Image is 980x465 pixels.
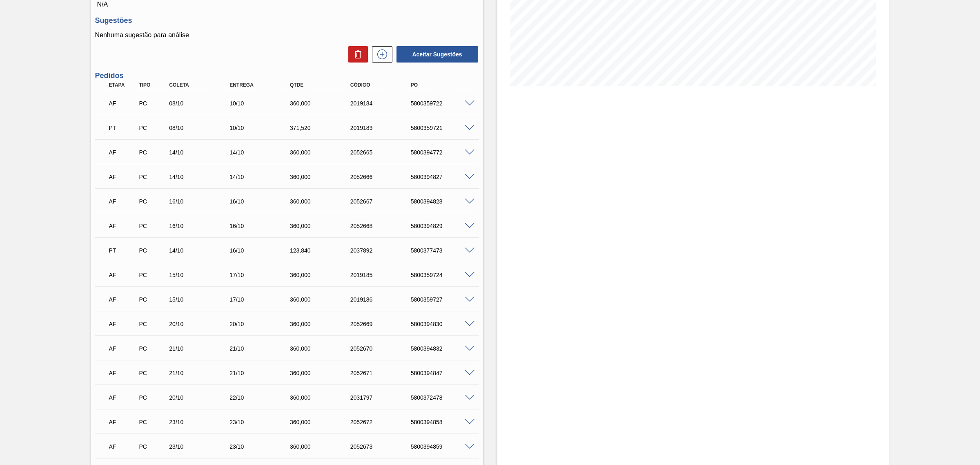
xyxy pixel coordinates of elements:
div: 23/10/2025 [167,443,236,450]
div: Aceitar Sugestões [392,45,479,63]
p: AF [109,272,137,278]
div: 2031797 [348,394,417,401]
div: Aguardando Faturamento [107,192,139,210]
div: 2019186 [348,296,417,303]
p: AF [109,370,137,376]
p: AF [109,443,137,450]
div: Pedido de Compra [137,443,169,450]
div: 21/10/2025 [227,345,296,352]
div: 5800394772 [409,149,477,156]
div: 371,520 [288,125,356,131]
div: 5800394832 [409,345,477,352]
div: Pedido de Compra [137,394,169,401]
div: 14/10/2025 [227,174,296,180]
div: 10/10/2025 [227,125,296,131]
p: AF [109,174,137,180]
div: Pedido de Compra [137,174,169,180]
div: 14/10/2025 [167,247,236,254]
div: 2019184 [348,100,417,107]
div: Aguardando Faturamento [107,291,139,309]
div: 360,000 [288,272,356,278]
div: Aguardando Faturamento [107,315,139,333]
p: PT [109,125,137,131]
div: 360,000 [288,321,356,327]
p: AF [109,198,137,205]
div: 360,000 [288,198,356,205]
div: 5800394847 [409,370,477,376]
div: Pedido de Compra [137,345,169,352]
div: 21/10/2025 [167,345,236,352]
p: AF [109,419,137,425]
div: Pedido de Compra [137,419,169,425]
div: 2052672 [348,419,417,425]
div: 2052669 [348,321,417,327]
p: AF [109,149,137,156]
div: 123,840 [288,247,356,254]
div: Pedido de Compra [137,149,169,156]
div: 360,000 [288,296,356,303]
div: PO [409,82,477,88]
div: Aguardando Faturamento [107,413,139,431]
div: 5800394829 [409,223,477,229]
h3: Pedidos [95,72,479,80]
div: 5800359724 [409,272,477,278]
div: 5800377473 [409,247,477,254]
div: 5800394859 [409,443,477,450]
div: 08/10/2025 [167,125,236,131]
div: 2052668 [348,223,417,229]
div: 14/10/2025 [167,149,236,156]
div: 2052673 [348,443,417,450]
div: 21/10/2025 [167,370,236,376]
h3: Sugestões [95,16,479,25]
div: 2052665 [348,149,417,156]
div: 2052667 [348,198,417,205]
div: Código [348,82,417,88]
div: 5800359727 [409,296,477,303]
div: 5800359721 [409,125,477,131]
div: 2052671 [348,370,417,376]
div: 360,000 [288,100,356,107]
div: 360,000 [288,345,356,352]
div: Pedido de Compra [137,223,169,229]
div: Pedido de Compra [137,321,169,327]
div: 15/10/2025 [167,272,236,278]
div: 2037892 [348,247,417,254]
div: Etapa [107,82,139,88]
div: Qtde [288,82,356,88]
div: Aguardando Faturamento [107,438,139,456]
div: Aguardando Faturamento [107,168,139,186]
div: Aguardando Faturamento [107,340,139,358]
div: 20/10/2025 [167,394,236,401]
div: 5800394858 [409,419,477,425]
div: 23/10/2025 [227,443,296,450]
div: Entrega [227,82,296,88]
div: Aguardando Faturamento [107,94,139,112]
div: 360,000 [288,174,356,180]
p: AF [109,100,137,107]
div: Aguardando Faturamento [107,217,139,235]
div: 5800359722 [409,100,477,107]
div: 360,000 [288,370,356,376]
div: 2052666 [348,174,417,180]
div: 16/10/2025 [227,198,296,205]
p: AF [109,394,137,401]
div: 360,000 [288,419,356,425]
div: 2052670 [348,345,417,352]
p: AF [109,321,137,327]
div: 21/10/2025 [227,370,296,376]
div: 5800372478 [409,394,477,401]
p: AF [109,296,137,303]
div: 360,000 [288,394,356,401]
div: 5800394828 [409,198,477,205]
div: Pedido de Compra [137,272,169,278]
div: 20/10/2025 [227,321,296,327]
div: Pedido de Compra [137,370,169,376]
p: AF [109,223,137,229]
div: 16/10/2025 [167,223,236,229]
div: 22/10/2025 [227,394,296,401]
div: Excluir Sugestões [344,46,368,63]
div: 15/10/2025 [167,296,236,303]
div: 5800394827 [409,174,477,180]
div: 10/10/2025 [227,100,296,107]
div: Pedido de Compra [137,296,169,303]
